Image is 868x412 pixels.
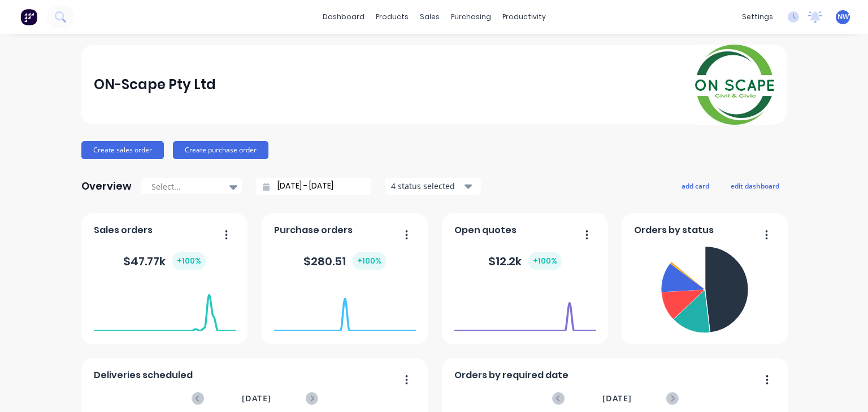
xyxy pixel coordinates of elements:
div: products [370,8,414,25]
span: Sales orders [94,223,153,237]
button: edit dashboard [723,178,787,193]
span: Open quotes [454,223,517,237]
div: productivity [497,8,552,25]
div: $ 12.2k [488,252,562,270]
span: NW [837,12,849,22]
img: Factory [20,8,37,25]
button: Create purchase order [173,141,268,159]
span: Purchase orders [274,223,353,237]
div: ON-Scape Pty Ltd [94,73,216,96]
span: Orders by status [634,223,714,237]
div: Overview [81,175,132,198]
div: $ 47.77k [123,252,206,270]
span: Deliveries scheduled [94,369,193,382]
div: $ 280.51 [303,252,386,270]
span: [DATE] [242,392,271,405]
a: dashboard [317,8,370,25]
div: + 100 % [172,252,206,270]
div: settings [736,8,779,25]
div: 4 status selected [391,180,462,192]
button: add card [674,178,717,193]
img: ON-Scape Pty Ltd [695,45,774,125]
span: [DATE] [602,392,632,405]
div: sales [414,8,445,25]
button: Create sales order [81,141,164,159]
button: 4 status selected [385,178,481,195]
div: + 100 % [353,252,386,270]
div: purchasing [445,8,497,25]
div: + 100 % [528,252,562,270]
